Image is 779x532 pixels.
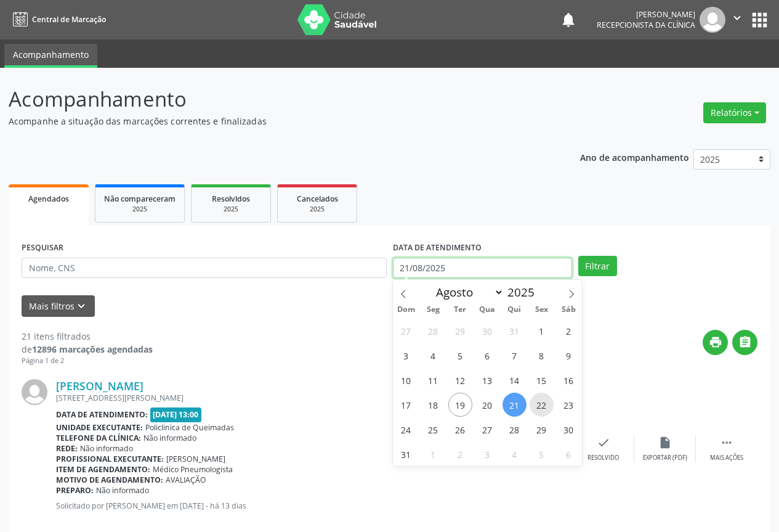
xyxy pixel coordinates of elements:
span: Não compareceram [104,194,176,204]
p: Solicitado por [PERSON_NAME] em [DATE] - há 13 dias [56,501,573,511]
span: Agosto 11, 2025 [421,368,445,392]
button:  [725,7,749,33]
span: Seg [419,306,446,314]
input: Nome, CNS [22,258,387,279]
p: Ano de acompanhamento [580,149,689,165]
button: notifications [560,11,577,28]
span: Agosto 16, 2025 [557,368,581,392]
p: Acompanhamento [9,84,542,115]
span: Cancelados [297,194,338,204]
p: Acompanhe a situação das marcações correntes e finalizadas [9,115,542,128]
div: [PERSON_NAME] [597,9,695,20]
div: Mais ações [710,454,743,462]
span: Agosto 15, 2025 [530,368,554,392]
span: Agosto 6, 2025 [475,343,499,367]
span: Agosto 2, 2025 [557,319,581,343]
span: Julho 30, 2025 [475,319,499,343]
span: Central de Marcação [32,14,106,25]
span: Agosto 1, 2025 [530,319,554,343]
span: Agosto 27, 2025 [475,417,499,441]
input: Selecione um intervalo [393,258,572,279]
i:  [720,436,733,449]
span: [DATE] 13:00 [150,407,202,422]
span: Não informado [143,433,196,443]
span: Agosto 8, 2025 [530,343,554,367]
span: [PERSON_NAME] [166,454,225,464]
span: Agosto 13, 2025 [475,368,499,392]
select: Month [430,284,504,301]
button:  [732,330,757,355]
b: Motivo de agendamento: [56,475,163,485]
span: Ter [446,306,474,314]
button: print [703,330,728,355]
label: PESQUISAR [22,239,63,258]
span: Agosto 10, 2025 [394,368,418,392]
button: apps [749,9,770,31]
span: Setembro 4, 2025 [503,442,527,466]
b: Unidade executante: [56,422,143,433]
a: Central de Marcação [9,9,106,30]
span: Médico Pneumologista [153,464,233,475]
b: Preparo: [56,485,94,496]
b: Telefone da clínica: [56,433,141,443]
span: Agosto 22, 2025 [530,393,554,417]
b: Profissional executante: [56,454,164,464]
span: Setembro 6, 2025 [557,442,581,466]
input: Year [504,284,544,300]
i: check [597,436,610,449]
strong: 12896 marcações agendadas [32,343,153,355]
span: Agosto 17, 2025 [394,393,418,417]
span: Agosto 28, 2025 [503,417,527,441]
i: print [709,335,722,349]
div: 2025 [200,205,262,214]
a: [PERSON_NAME] [56,379,143,393]
span: Agosto 26, 2025 [448,417,472,441]
b: Item de agendamento: [56,464,150,475]
span: Agendados [28,194,69,204]
span: Agosto 18, 2025 [421,393,445,417]
label: DATA DE ATENDIMENTO [393,239,482,258]
span: Agosto 7, 2025 [503,343,527,367]
span: Julho 29, 2025 [448,319,472,343]
div: [STREET_ADDRESS][PERSON_NAME] [56,393,573,403]
span: Policlinica de Queimadas [145,422,234,433]
span: Agosto 20, 2025 [475,393,499,417]
span: Agosto 31, 2025 [394,442,418,466]
img: img [22,379,47,405]
span: Julho 27, 2025 [394,319,418,343]
span: Agosto 24, 2025 [394,417,418,441]
span: Agosto 12, 2025 [448,368,472,392]
span: Agosto 19, 2025 [448,393,472,417]
div: Resolvido [587,454,619,462]
span: Agosto 9, 2025 [557,343,581,367]
i: keyboard_arrow_down [75,300,88,313]
span: Julho 28, 2025 [421,319,445,343]
button: Mais filtroskeyboard_arrow_down [22,295,95,317]
span: Resolvidos [212,194,250,204]
span: Qua [474,306,501,314]
span: Agosto 3, 2025 [394,343,418,367]
span: Não informado [80,443,133,454]
span: Julho 31, 2025 [503,319,527,343]
span: Dom [393,306,420,314]
i: insert_drive_file [658,436,672,449]
img: img [700,7,725,33]
span: Recepcionista da clínica [597,20,695,30]
i:  [730,11,744,25]
span: Sáb [555,306,582,314]
span: Agosto 14, 2025 [503,368,527,392]
div: Página 1 de 2 [22,356,153,366]
span: Sex [528,306,555,314]
span: Agosto 21, 2025 [503,393,527,417]
div: de [22,343,153,356]
b: Rede: [56,443,78,454]
i:  [738,335,752,349]
span: Agosto 23, 2025 [557,393,581,417]
a: Acompanhamento [4,44,97,68]
div: 2025 [104,205,176,214]
span: Qui [501,306,528,314]
span: Agosto 29, 2025 [530,417,554,441]
span: Agosto 4, 2025 [421,343,445,367]
span: Não informado [96,485,149,496]
span: Setembro 5, 2025 [530,442,554,466]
